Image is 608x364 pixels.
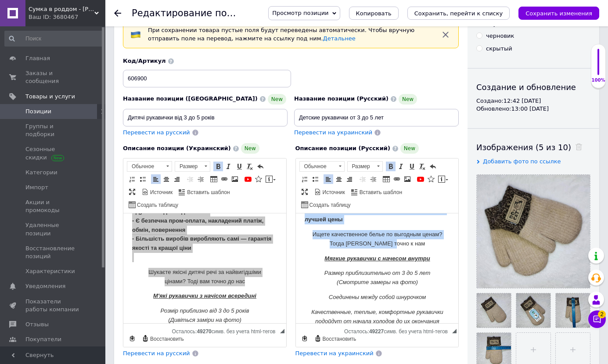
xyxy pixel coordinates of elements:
a: Таблица [209,174,219,184]
a: Отменить (Ctrl+Z) [428,162,438,171]
span: New [399,94,417,105]
em: ы между собой шнурочком [59,80,130,87]
a: По левому краю [151,174,161,184]
a: Вставить сообщение [264,174,277,184]
em: Качественные, теплые, комфортные рукавички подойдут от начала холодов до их окончания [15,95,148,111]
span: Код/Артикул [123,58,166,64]
a: Убрать форматирование [417,162,427,171]
span: Позиции [25,108,51,115]
em: Соединен [33,80,59,87]
span: Описание позиции (Русский) [295,145,390,151]
div: черновик [486,32,514,40]
p: Переведенный текст: М'які рукавички з начосом Розмір приблизно від 6 до 8 років Дивіться настройк... [9,78,154,87]
a: По левому краю [324,174,333,184]
a: Вставить шаблон [177,187,231,197]
a: Добавить видео с YouTube [416,174,425,184]
div: Подсчет символов [344,326,452,335]
a: Развернуть [300,187,309,197]
span: Покупатели [25,335,61,343]
span: Название позиции (Русский) [294,95,389,102]
a: Увеличить отступ [368,174,378,184]
span: 49227 [369,328,384,335]
a: Размер [175,161,210,172]
span: Источник [321,189,345,196]
span: Акции и промокоды [25,198,81,214]
button: Чат с покупателем2 [588,310,606,328]
iframe: Визуальный текстовый редактор, 3C525EC0-2F62-4193-903C-98716CEA4EFC [296,213,459,323]
span: Перетащите для изменения размера [280,329,284,333]
span: Главная [25,54,50,62]
span: Обычное [127,162,163,171]
span: New [400,143,419,154]
a: Вставить шаблон [350,187,403,197]
span: Сезонные скидки [25,145,81,161]
p: Шукаєте якісні дитячі речі за найвигідшіми цінами? Тоді вам точно до нас [9,54,154,73]
a: Вставить / удалить нумерованный список [300,174,309,184]
div: Ваш ID: 3680467 [29,13,105,21]
span: Размер [175,162,201,171]
em: Размер приблизительно от 3 до 5 лет (Смотрите замеры на фото) [29,56,134,72]
a: Вставить сообщение [437,174,450,184]
a: Обычное [299,161,345,172]
a: Отменить (Ctrl+Z) [255,162,265,171]
a: Детальнее [323,35,356,42]
p: Переведенный текст: М'які рукавички з начосом Розмір приблизно від 6 до 8 років Дивіться настройк... [9,93,154,112]
a: По центру [334,174,344,184]
span: Перевести на русский [123,350,190,357]
span: Показатели работы компании [25,298,81,314]
span: Восстановить [149,335,184,343]
span: Создать таблицу [308,202,351,209]
input: Поиск [4,31,104,47]
strong: М'які рукавички з начісом всередині [30,79,133,86]
span: Отзывы [25,321,49,328]
h1: Редактирование позиции: Дитячі рукавички від 3 до 5 років [132,8,426,18]
span: New [268,94,286,105]
a: Сделать резервную копию сейчас [127,334,137,343]
div: Изображения (5 из 10) [476,142,590,153]
span: Характеристики [25,267,75,275]
a: По правому краю [345,174,354,184]
span: New [241,143,259,154]
img: :flag-ua: [130,29,141,40]
span: Обычное [300,162,336,171]
i: Сохранить изменения [525,10,592,17]
span: Вставить шаблон [358,189,402,196]
span: Создать таблицу [136,202,178,209]
i: Сохранить, перейти к списку [414,10,503,17]
a: Создать таблицу [300,200,352,209]
p: Ищете качественное белье по выгодным ценам? Тогда [PERSON_NAME] точно к нам [9,17,154,35]
div: Вернуться назад [114,10,121,17]
span: Описание позиции (Украинский) [123,145,231,151]
a: Таблица [381,174,391,184]
a: По центру [162,174,171,184]
a: Сделать резервную копию сейчас [300,334,309,343]
span: Добавить фото по ссылке [483,158,561,165]
a: Полужирный (Ctrl+B) [213,162,223,171]
a: Обычное [127,161,172,172]
a: Развернуть [127,187,137,197]
span: Перетащите для изменения размера [452,329,457,333]
button: Сохранить, перейти к списку [407,7,510,20]
a: Курсив (Ctrl+I) [396,162,406,171]
a: Подчеркнутый (Ctrl+U) [234,162,244,171]
span: Вставить шаблон [186,189,230,196]
span: 2 [598,310,606,318]
span: Восстановление позиций [25,245,81,260]
a: Создать таблицу [127,200,180,209]
strong: Мягкие рукавички с начесом внутри [29,42,134,48]
a: Вставить / удалить маркированный список [310,174,320,184]
input: Например, H&M женское платье зеленое 38 размер вечернее макси с блестками [294,109,459,126]
span: Сумка в роддом - ПАКУНОК МАЛЮКА, быстрая отправка, лучший сервис. Для мам и малышей [29,5,94,13]
a: Вставить иконку [426,174,436,184]
a: Увеличить отступ [196,174,205,184]
span: Копировать [356,10,392,17]
div: 100% [591,77,605,83]
span: Перевести на русский [123,129,190,136]
a: Вставить/Редактировать ссылку (Ctrl+L) [219,174,229,184]
span: Заказы и сообщения [25,69,81,85]
span: Восстановить [321,335,356,343]
div: Создание и обновление [476,82,590,93]
a: Подчеркнутый (Ctrl+U) [407,162,417,171]
a: Источник [140,187,174,197]
span: Группы и подборки [25,123,81,138]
